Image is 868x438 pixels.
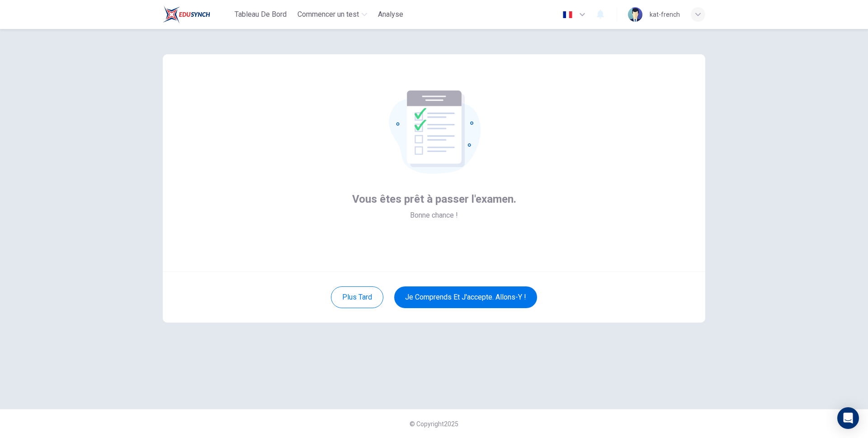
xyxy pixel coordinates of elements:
button: Analyse [374,6,407,23]
img: fr [562,11,573,18]
div: kat-french [650,9,680,20]
span: Vous êtes prêt à passer l'examen. [352,192,516,206]
button: Tableau de bord [231,6,290,23]
span: Analyse [378,9,403,20]
a: EduSynch logo [163,5,231,24]
button: Commencer un test [294,6,371,23]
span: © Copyright 2025 [410,420,458,428]
img: EduSynch logo [163,5,210,24]
span: Tableau de bord [235,9,287,20]
button: Plus tard [331,286,383,308]
span: Bonne chance ! [410,210,458,221]
span: Commencer un test [297,9,359,20]
div: Open Intercom Messenger [837,407,859,429]
button: Je comprends et j'accepte. Allons-y ! [394,286,537,308]
img: Profile picture [628,7,642,22]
